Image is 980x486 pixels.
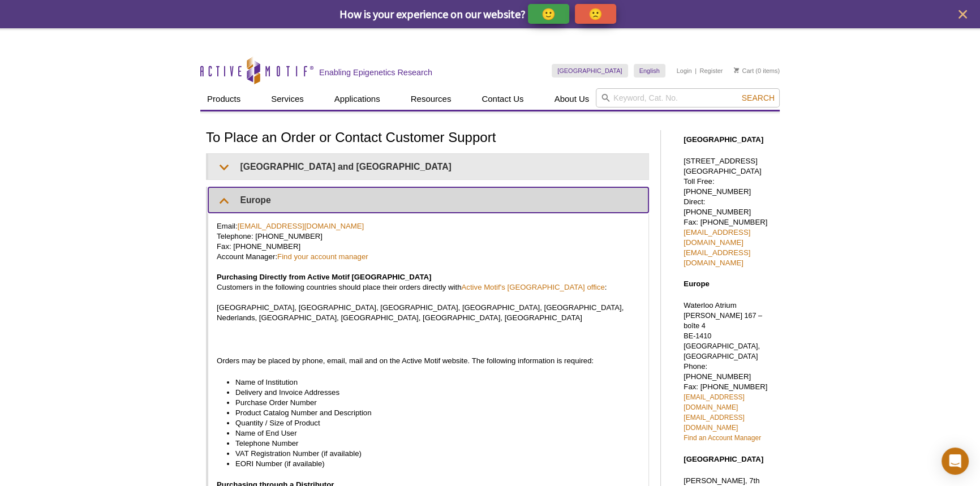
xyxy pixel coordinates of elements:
[684,248,750,267] a: [EMAIL_ADDRESS][DOMAIN_NAME]
[461,283,604,291] a: Active Motif's [GEOGRAPHIC_DATA] office
[541,7,556,21] p: 🙂
[699,67,723,75] a: Register
[235,459,629,469] li: EORI Number (if available)
[684,135,763,144] strong: [GEOGRAPHIC_DATA]
[684,300,774,443] p: Waterloo Atrium Phone: [PHONE_NUMBER] Fax: [PHONE_NUMBER]
[734,64,780,78] li: (0 items)
[552,64,628,78] a: [GEOGRAPHIC_DATA]
[677,67,692,75] a: Login
[217,356,640,366] p: Orders may be placed by phone, email, mail and on the Active Motif website. The following informa...
[475,88,530,110] a: Contact Us
[235,428,629,438] li: Name of End User
[208,187,648,213] summary: Europe
[956,7,970,21] button: close
[588,7,603,21] p: 🙁
[684,312,762,360] span: [PERSON_NAME] 167 – boîte 4 BE-1410 [GEOGRAPHIC_DATA], [GEOGRAPHIC_DATA]
[217,273,431,281] span: Purchasing Directly from Active Motif [GEOGRAPHIC_DATA]
[596,88,780,107] input: Keyword, Cat. No.
[217,221,640,323] p: Email: Telephone: [PHONE_NUMBER] Fax: [PHONE_NUMBER] Account Manager: Customers in the following ...
[339,7,526,21] span: How is your experience on our website?
[235,398,629,408] li: Purchase Order Number
[734,67,739,73] img: Your Cart
[200,88,247,110] a: Products
[684,228,750,247] a: [EMAIL_ADDRESS][DOMAIN_NAME]
[684,279,709,288] strong: Europe
[264,88,311,110] a: Services
[235,388,629,398] li: Delivery and Invoice Addresses
[235,377,629,388] li: Name of Institution
[277,252,368,261] a: Find your account manager
[238,222,364,230] a: [EMAIL_ADDRESS][DOMAIN_NAME]
[235,449,629,459] li: VAT Registration Number (if available)
[319,67,432,78] h2: Enabling Epigenetics Research
[684,455,763,463] strong: [GEOGRAPHIC_DATA]
[548,88,596,110] a: About Us
[328,88,387,110] a: Applications
[235,408,629,418] li: Product Catalog Number and Description
[734,67,754,75] a: Cart
[404,88,458,110] a: Resources
[684,414,744,432] a: [EMAIL_ADDRESS][DOMAIN_NAME]
[208,154,648,179] summary: [GEOGRAPHIC_DATA] and [GEOGRAPHIC_DATA]
[206,130,649,147] h1: To Place an Order or Contact Customer Support
[942,448,969,475] div: Open Intercom Messenger
[738,93,778,103] button: Search
[634,64,665,78] a: English
[235,438,629,449] li: Telephone Number
[684,393,744,411] a: [EMAIL_ADDRESS][DOMAIN_NAME]
[684,156,774,268] p: [STREET_ADDRESS] [GEOGRAPHIC_DATA] Toll Free: [PHONE_NUMBER] Direct: [PHONE_NUMBER] Fax: [PHONE_N...
[742,93,775,102] span: Search
[695,64,697,78] li: |
[235,418,629,428] li: Quantity / Size of Product
[684,434,761,442] a: Find an Account Manager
